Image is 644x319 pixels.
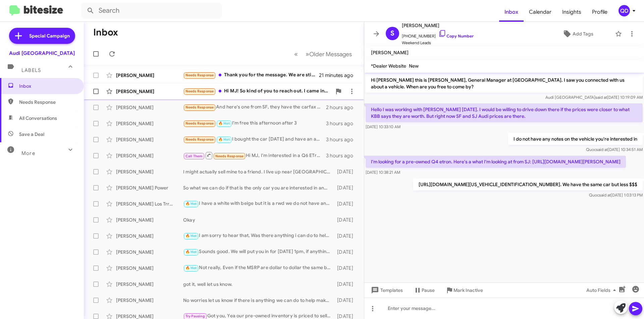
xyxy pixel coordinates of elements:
[21,67,41,73] span: Labels
[587,2,613,22] a: Profile
[613,5,637,16] button: QD
[116,184,183,191] div: [PERSON_NAME] Power
[524,2,557,22] a: Calendar
[589,192,643,197] span: Quoc [DATE] 1:03:13 PM
[183,136,326,143] div: I bought the car [DATE] and have an appointment to pick it up at 4:30pm [DATE]. [PERSON_NAME]
[595,95,607,100] span: said at
[366,156,626,168] p: I'm looking for a pre-owned Q4 etron. Here's a what I'm looking at from SJ: [URL][DOMAIN_NAME][PE...
[334,201,359,207] div: [DATE]
[334,168,359,175] div: [DATE]
[366,170,400,175] span: [DATE] 10:38:21 AM
[422,284,435,296] span: Pause
[183,71,319,79] div: Thank you for the message. We are still interested in leasing a q4 and are currently doing some r...
[183,264,334,272] div: Not really, Even if the MSRP are dollar to dollar the same because different companies use differ...
[185,266,197,270] span: 🔥 Hot
[326,104,359,111] div: 2 hours ago
[183,119,326,127] div: I'm free this afternoon after 3
[183,217,334,223] div: Okay
[185,250,197,254] span: 🔥 Hot
[116,233,183,239] div: [PERSON_NAME]
[366,124,400,129] span: [DATE] 10:33:10 AM
[218,137,230,142] span: 🔥 Hot
[21,150,35,156] span: More
[543,28,612,40] button: Add Tags
[183,151,326,160] div: Hi MJ, I'm interested in a Q6 ETron Premium Plus. I've already test driven it, so that's not a pr...
[371,50,409,56] span: [PERSON_NAME]
[185,314,205,318] span: Try Pausing
[334,297,359,304] div: [DATE]
[183,232,334,240] div: I am sorry to hear that, Was there anything i can do to help?
[116,168,183,175] div: [PERSON_NAME]
[116,249,183,255] div: [PERSON_NAME]
[19,115,57,122] span: All Conversations
[306,50,309,58] span: »
[290,47,302,61] button: Previous
[185,121,214,126] span: Needs Response
[334,217,359,223] div: [DATE]
[334,265,359,271] div: [DATE]
[596,147,608,152] span: said at
[19,83,76,89] span: Inbox
[185,89,214,93] span: Needs Response
[319,72,359,79] div: 21 minutes ago
[586,147,643,152] span: Quoc [DATE] 10:34:51 AM
[218,121,230,126] span: 🔥 Hot
[302,47,356,61] button: Next
[185,234,197,238] span: 🔥 Hot
[309,51,352,58] span: Older Messages
[183,168,334,175] div: I might actually sell mine to a friend. I live up near [GEOGRAPHIC_DATA] so not feasible to come ...
[185,73,214,77] span: Needs Response
[545,95,643,100] span: Audi [GEOGRAPHIC_DATA] [DATE] 10:19:09 AM
[599,192,611,197] span: said at
[93,27,118,38] h1: Inbox
[19,99,76,105] span: Needs Response
[334,233,359,239] div: [DATE]
[402,39,474,46] span: Weekend Leads
[326,120,359,127] div: 3 hours ago
[116,201,183,207] div: [PERSON_NAME] Los Trrenas
[185,105,214,109] span: Needs Response
[366,103,643,122] p: Hello I was working with [PERSON_NAME] [DATE]. I would be willing to drive down there if the pric...
[9,50,75,57] div: Audi [GEOGRAPHIC_DATA]
[183,184,334,191] div: So what we can do if that is the only car you are interested in and would like to take advantage ...
[183,281,334,288] div: got it, well let us know.
[390,28,394,39] span: S
[586,284,619,296] span: Auto Fields
[334,184,359,191] div: [DATE]
[326,152,359,159] div: 3 hours ago
[116,281,183,288] div: [PERSON_NAME]
[19,131,44,138] span: Save a Deal
[116,297,183,304] div: [PERSON_NAME]
[81,3,222,19] input: Search
[116,104,183,111] div: [PERSON_NAME]
[413,178,643,190] p: [URL][DOMAIN_NAME][US_VEHICLE_IDENTIFICATION_NUMBER]. We have the same car but less $$$
[116,88,183,95] div: [PERSON_NAME]
[334,281,359,288] div: [DATE]
[290,47,356,61] nav: Page navigation example
[402,21,474,29] span: [PERSON_NAME]
[557,2,587,22] a: Insights
[499,2,524,22] a: Inbox
[116,72,183,79] div: [PERSON_NAME]
[370,284,403,296] span: Templates
[438,33,474,38] a: Copy Number
[408,284,440,296] button: Pause
[453,284,483,296] span: Mark Inactive
[183,103,326,111] div: And here's one from SF, they have the carfax and sticker on the page. [URL][DOMAIN_NAME]
[215,154,244,158] span: Needs Response
[116,217,183,223] div: [PERSON_NAME]
[183,248,334,256] div: Sounds good. We will put you in for [DATE] 1pm, if anything changes let us know.
[29,32,70,39] span: Special Campaign
[294,50,298,58] span: «
[183,297,334,304] div: No worries let us know if there is anything we can do to help make that choice easier
[573,28,593,40] span: Add Tags
[183,200,334,208] div: I have a white with beige but it is a rwd we do not have any more Quattro with a beige or brown i...
[116,136,183,143] div: [PERSON_NAME]
[334,249,359,255] div: [DATE]
[409,63,419,69] span: New
[440,284,488,296] button: Mark Inactive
